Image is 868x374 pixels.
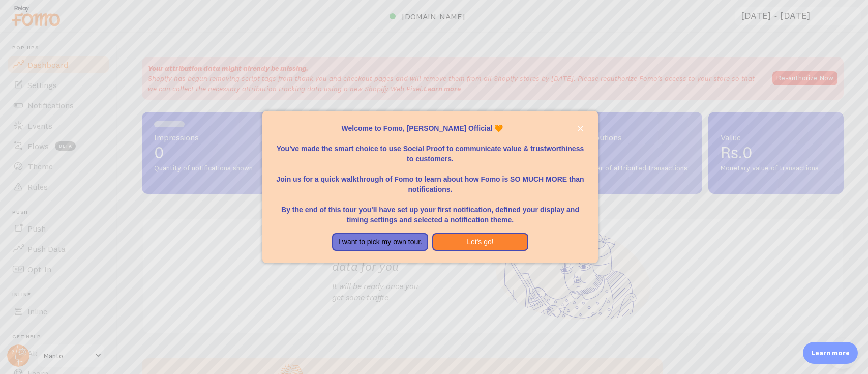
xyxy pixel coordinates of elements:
p: By the end of this tour you'll have set up your first notification, defined your display and timi... [275,194,586,225]
button: Let's go! [432,233,528,251]
div: Welcome to Fomo, Manto Official 🧡You&amp;#39;ve made the smart choice to use Social Proof to comm... [262,111,598,264]
div: Learn more [803,342,858,364]
p: Welcome to Fomo, [PERSON_NAME] Official 🧡 [275,123,586,133]
p: Learn more [811,348,850,358]
p: You've made the smart choice to use Social Proof to communicate value & trustworthiness to custom... [275,133,586,164]
p: Join us for a quick walkthrough of Fomo to learn about how Fomo is SO MUCH MORE than notifications. [275,164,586,194]
button: close, [575,123,586,134]
button: I want to pick my own tour. [332,233,428,251]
